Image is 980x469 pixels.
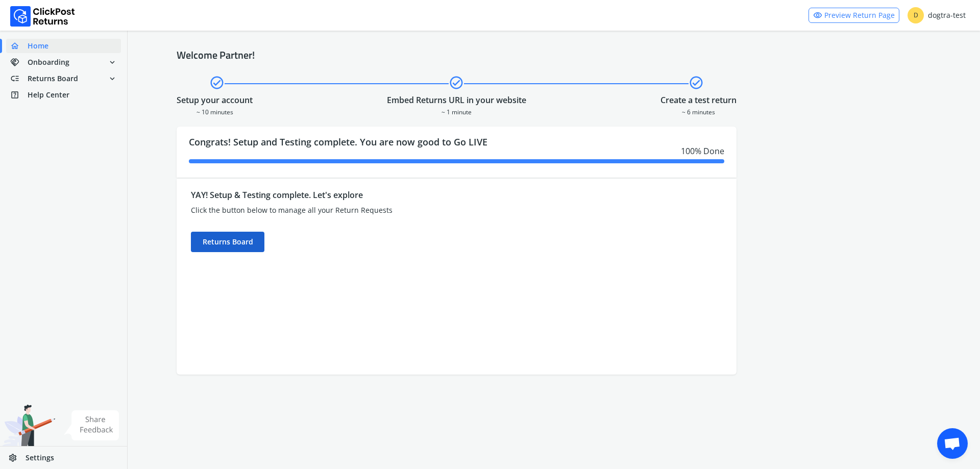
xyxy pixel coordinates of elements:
[908,7,966,23] div: dogtra-test
[387,94,526,106] div: Embed Returns URL in your website
[191,232,264,252] div: Returns Board
[8,451,26,465] span: settings
[209,73,225,92] span: check_circle
[191,205,582,215] div: Click the button below to manage all your Return Requests
[177,106,253,116] div: ~ 10 minutes
[28,90,69,100] span: Help Center
[189,145,724,157] div: 100 % Done
[6,88,121,102] a: help_centerHelp Center
[108,71,117,86] span: expand_more
[177,94,253,106] div: Setup your account
[449,73,464,92] span: check_circle
[64,410,119,440] img: share feedback
[6,39,121,53] a: homeHome
[10,71,28,86] span: low_priority
[387,106,526,116] div: ~ 1 minute
[28,41,48,51] span: Home
[808,8,899,23] a: visibilityPreview Return Page
[908,7,924,23] span: D
[108,55,117,69] span: expand_more
[26,453,54,463] span: Settings
[10,88,28,102] span: help_center
[660,94,737,106] div: Create a test return
[10,55,28,69] span: handshake
[28,73,78,84] span: Returns Board
[10,6,75,27] img: Logo
[177,127,737,178] div: Congrats! Setup and Testing complete. You are now good to Go LIVE
[813,8,822,22] span: visibility
[689,73,704,92] span: check_circle
[660,106,737,116] div: ~ 6 minutes
[937,428,968,459] div: Open chat
[10,39,28,53] span: home
[177,49,931,61] h4: Welcome Partner!
[28,57,69,67] span: Onboarding
[191,189,582,201] div: YAY! Setup & Testing complete. Let's explore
